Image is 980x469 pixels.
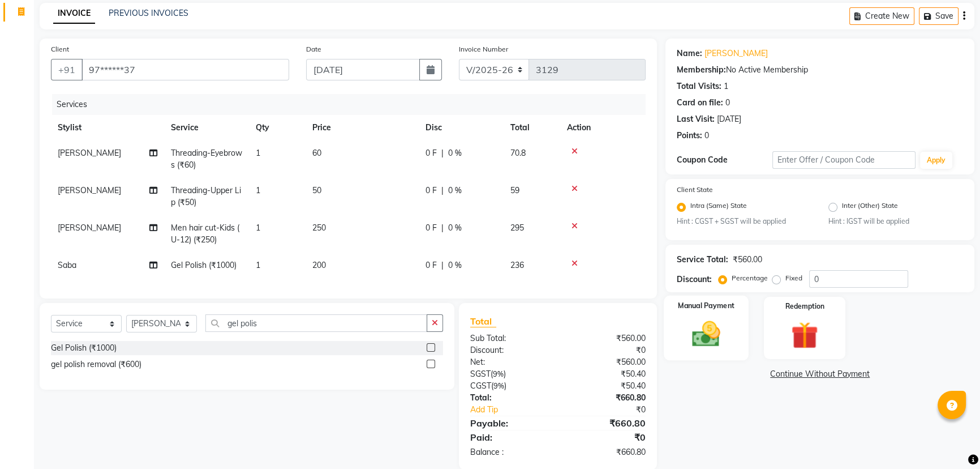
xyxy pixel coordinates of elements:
[678,301,734,312] label: Manual Payment
[81,59,289,80] input: Search by Name/Mobile/Email/Code
[171,185,241,207] span: Threading-Upper Lip (₹50)
[724,80,728,92] div: 1
[205,314,427,332] input: Search or Scan
[462,430,558,444] div: Paid:
[52,94,654,115] div: Services
[510,148,526,158] span: 70.8
[312,260,326,270] span: 200
[459,44,508,54] label: Invoice Number
[312,185,321,195] span: 50
[849,7,914,25] button: Create New
[493,381,504,390] span: 9%
[725,97,730,109] div: 0
[677,113,715,125] div: Last Visit:
[677,97,723,109] div: Card on file:
[312,223,326,233] span: 250
[558,430,654,444] div: ₹0
[558,356,654,368] div: ₹560.00
[677,64,726,76] div: Membership:
[560,115,646,140] th: Action
[704,130,709,142] div: 0
[558,380,654,392] div: ₹50.40
[684,318,729,351] img: _cash.svg
[51,59,83,80] button: +91
[51,44,69,54] label: Client
[51,115,164,140] th: Stylist
[58,185,121,195] span: [PERSON_NAME]
[448,185,462,197] span: 0 %
[677,274,712,285] div: Discount:
[462,392,558,404] div: Total:
[425,185,437,197] span: 0 F
[441,147,444,159] span: |
[448,147,462,159] span: 0 %
[558,344,654,356] div: ₹0
[462,416,558,430] div: Payable:
[470,381,491,391] span: CGST
[919,7,958,25] button: Save
[510,223,524,233] span: 295
[785,273,802,283] label: Fixed
[677,80,721,92] div: Total Visits:
[419,115,504,140] th: Disc
[53,3,95,24] a: INVOICE
[558,368,654,380] div: ₹50.40
[717,113,741,125] div: [DATE]
[58,223,121,233] span: [PERSON_NAME]
[677,64,963,76] div: No Active Membership
[558,416,654,430] div: ₹660.80
[772,151,915,169] input: Enter Offer / Coupon Code
[470,369,491,379] span: SGST
[783,318,827,352] img: _gift.svg
[828,216,963,227] small: Hint : IGST will be applied
[306,115,419,140] th: Price
[920,152,952,169] button: Apply
[256,223,260,233] span: 1
[668,368,972,380] a: Continue Without Payment
[306,44,321,54] label: Date
[677,185,713,195] label: Client State
[164,115,249,140] th: Service
[58,260,76,270] span: Saba
[733,254,762,266] div: ₹560.00
[448,222,462,234] span: 0 %
[51,359,141,370] div: gel polish removal (₹600)
[441,185,444,197] span: |
[510,260,524,270] span: 236
[842,201,898,214] label: Inter (Other) State
[58,148,121,158] span: [PERSON_NAME]
[462,332,558,344] div: Sub Total:
[558,392,654,404] div: ₹660.80
[677,154,772,166] div: Coupon Code
[704,48,768,59] a: [PERSON_NAME]
[677,130,702,142] div: Points:
[249,115,306,140] th: Qty
[425,222,437,234] span: 0 F
[256,148,260,158] span: 1
[171,260,237,270] span: Gel Polish (₹1000)
[504,115,560,140] th: Total
[462,356,558,368] div: Net:
[690,201,747,214] label: Intra (Same) State
[256,260,260,270] span: 1
[510,185,519,195] span: 59
[677,48,702,59] div: Name:
[462,368,558,380] div: ( )
[732,273,768,283] label: Percentage
[109,8,188,18] a: PREVIOUS INVOICES
[558,446,654,458] div: ₹660.80
[677,254,728,266] div: Service Total:
[462,344,558,356] div: Discount:
[171,223,239,245] span: Men hair cut-Kids ( U-12) (₹250)
[462,404,574,416] a: Add Tip
[448,259,462,271] span: 0 %
[425,259,437,271] span: 0 F
[425,147,437,159] span: 0 F
[441,222,444,234] span: |
[171,148,242,170] span: Threading-Eyebrows (₹60)
[312,148,321,158] span: 60
[493,369,504,378] span: 9%
[51,342,117,354] div: Gel Polish (₹1000)
[462,380,558,392] div: ( )
[441,259,444,271] span: |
